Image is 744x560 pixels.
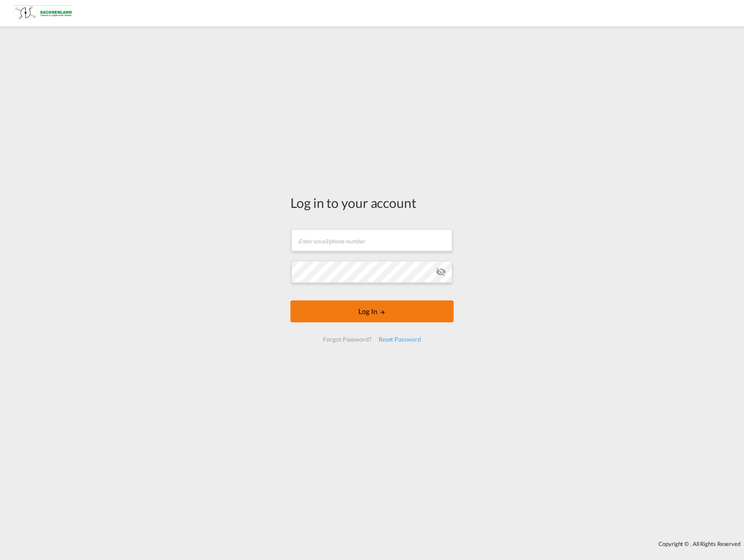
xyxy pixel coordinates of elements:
[290,193,454,212] div: Log in to your account
[291,229,452,251] input: Enter email/phone number
[319,332,375,347] div: Forgot Password?
[290,300,454,322] button: LOGIN
[13,4,72,23] img: 1ebd1890696811ed91cb3b5da3140b64.png
[375,332,425,347] div: Reset Password
[436,267,446,277] md-icon: icon-eye-off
